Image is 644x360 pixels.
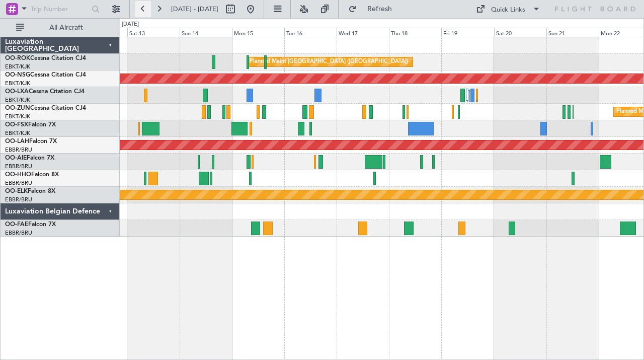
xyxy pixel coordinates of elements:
[250,54,408,69] div: Planned Maint [GEOGRAPHIC_DATA] ([GEOGRAPHIC_DATA])
[5,105,30,111] span: OO-ZUN
[5,89,29,95] span: OO-LXA
[5,196,32,203] a: EBBR/BRU
[546,28,599,37] div: Sun 21
[5,163,32,170] a: EBBR/BRU
[122,20,139,29] div: [DATE]
[232,28,284,37] div: Mon 15
[389,28,441,37] div: Thu 18
[5,155,54,161] a: OO-AIEFalcon 7X
[5,72,30,78] span: OO-NSG
[5,188,28,194] span: OO-ELK
[180,28,232,37] div: Sun 14
[5,113,30,120] a: EBKT/KJK
[5,222,56,228] a: OO-FAEFalcon 7X
[441,28,494,37] div: Fri 19
[171,5,218,14] span: [DATE] - [DATE]
[5,179,32,187] a: EBBR/BRU
[5,89,85,95] a: OO-LXACessna Citation CJ4
[5,138,57,145] a: OO-LAHFalcon 7X
[491,5,525,15] div: Quick Links
[5,172,31,178] span: OO-HHO
[5,172,59,178] a: OO-HHOFalcon 8X
[5,55,86,61] a: OO-ROKCessna Citation CJ4
[5,122,56,128] a: OO-FSXFalcon 7X
[337,28,389,37] div: Wed 17
[127,28,180,37] div: Sat 13
[5,122,28,128] span: OO-FSX
[5,129,30,137] a: EBKT/KJK
[284,28,337,37] div: Tue 16
[471,1,545,17] button: Quick Links
[5,188,55,194] a: OO-ELKFalcon 8X
[11,20,109,36] button: All Aircraft
[5,105,86,111] a: OO-ZUNCessna Citation CJ4
[5,155,27,161] span: OO-AIE
[5,138,29,145] span: OO-LAH
[5,80,30,87] a: EBKT/KJK
[344,1,404,17] button: Refresh
[5,96,30,104] a: EBKT/KJK
[5,146,32,154] a: EBBR/BRU
[494,28,546,37] div: Sat 20
[5,72,86,78] a: OO-NSGCessna Citation CJ4
[5,229,32,237] a: EBBR/BRU
[359,6,401,13] span: Refresh
[5,222,28,228] span: OO-FAE
[31,2,89,17] input: Trip Number
[5,63,30,70] a: EBKT/KJK
[26,24,106,31] span: All Aircraft
[5,55,30,61] span: OO-ROK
